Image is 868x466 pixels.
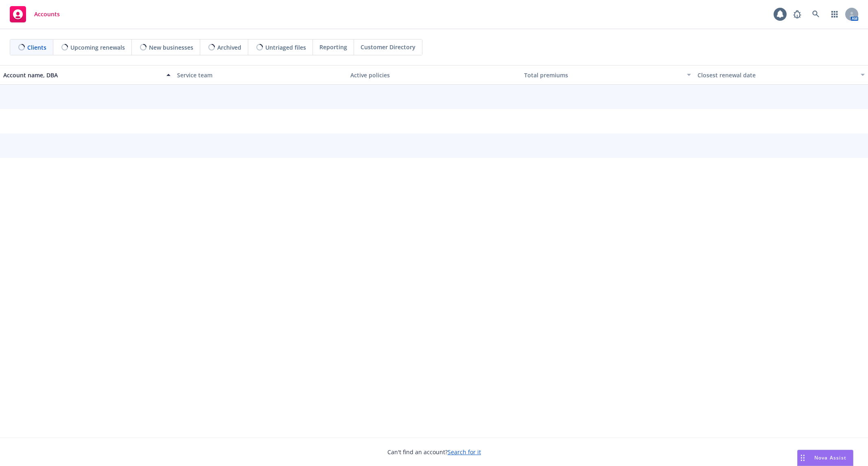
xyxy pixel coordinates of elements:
span: Archived [217,43,241,52]
span: Upcoming renewals [70,43,125,52]
div: Account name, DBA [3,71,162,79]
span: Reporting [319,43,347,51]
a: Report a Bug [789,6,805,22]
span: Accounts [34,11,60,18]
span: Clients [27,43,46,52]
button: Total premiums [521,65,695,85]
span: Untriaged files [265,43,306,52]
div: Active policies [350,71,518,79]
div: Total premiums [524,71,682,79]
span: Customer Directory [361,43,415,51]
span: Nova Assist [814,454,846,461]
div: Service team [177,71,344,79]
button: Nova Assist [797,450,853,466]
div: Drag to move [798,450,808,466]
a: Search [808,6,824,22]
a: Switch app [826,6,843,22]
a: Search for it [448,448,481,456]
span: New businesses [149,43,193,52]
button: Active policies [347,65,521,85]
div: Closest renewal date [697,71,856,79]
a: Accounts [7,3,63,26]
button: Service team [174,65,348,85]
button: Closest renewal date [694,65,868,85]
span: Can't find an account? [387,448,481,456]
